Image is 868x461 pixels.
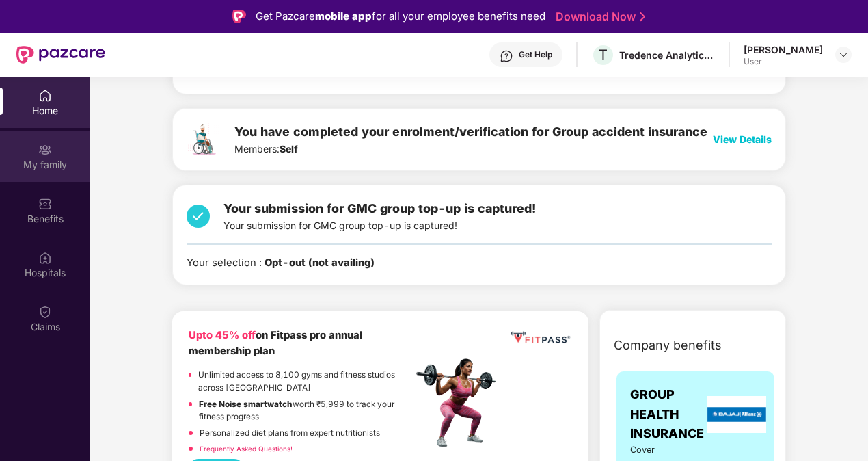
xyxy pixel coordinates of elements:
[223,201,536,215] span: Your submission for GMC group top-up is captured!
[200,445,293,453] a: Frequently Asked Questions!
[38,143,52,157] img: svg+xml;base64,PHN2ZyB3aWR0aD0iMjAiIGhlaWdodD0iMjAiIHZpZXdCb3g9IjAgMCAyMCAyMCIgZmlsbD0ibm9uZSIgeG...
[187,255,375,271] div: Your selection :
[619,49,715,62] div: Tredence Analytics Solutions Private Limited
[38,197,52,211] img: svg+xml;base64,PHN2ZyBpZD0iQmVuZWZpdHMiIHhtbG5zPSJodHRwOi8vd3d3LnczLm9yZy8yMDAwL3N2ZyIgd2lkdGg9Ij...
[200,427,380,440] p: Personalized diet plans from expert nutritionists
[16,46,105,64] img: New Pazcare Logo
[519,49,552,60] div: Get Help
[500,49,513,63] img: svg+xml;base64,PHN2ZyBpZD0iSGVscC0zMngzMiIgeG1sbnM9Imh0dHA6Ly93d3cudzMub3JnLzIwMDAvc3ZnIiB3aWR0aD...
[614,336,722,355] span: Company benefits
[198,369,412,394] p: Unlimited access to 8,100 gyms and fitness studios across [GEOGRAPHIC_DATA]
[189,329,256,341] b: Upto 45% off
[223,199,536,233] div: Your submission for GMC group top-up is captured!
[38,251,52,265] img: svg+xml;base64,PHN2ZyBpZD0iSG9zcGl0YWxzIiB4bWxucz0iaHR0cDovL3d3dy53My5vcmcvMjAwMC9zdmciIHdpZHRoPS...
[744,43,823,56] div: [PERSON_NAME]
[599,47,608,63] span: T
[508,328,573,347] img: fppp.png
[189,329,362,357] b: on Fitpass pro annual membership plan
[556,10,641,24] a: Download Now
[280,66,298,78] b: Self
[234,124,707,139] span: You have completed your enrolment/verification for Group accident insurance
[838,49,849,60] img: svg+xml;base64,PHN2ZyBpZD0iRHJvcGRvd24tMzJ4MzIiIHhtbG5zPSJodHRwOi8vd3d3LnczLm9yZy8yMDAwL3N2ZyIgd2...
[232,10,246,23] img: Logo
[199,398,412,423] p: worth ₹5,999 to track your fitness progress
[234,122,707,157] div: Members:
[315,10,372,23] strong: mobile app
[412,355,508,451] img: fpp.png
[38,89,52,103] img: svg+xml;base64,PHN2ZyBpZD0iSG9tZSIgeG1sbnM9Imh0dHA6Ly93d3cudzMub3JnLzIwMDAvc3ZnIiB3aWR0aD0iMjAiIG...
[280,143,298,155] b: Self
[199,399,293,409] strong: Free Noise smartwatch
[630,443,679,457] span: Cover
[38,305,52,319] img: svg+xml;base64,PHN2ZyBpZD0iQ2xhaW0iIHhtbG5zPSJodHRwOi8vd3d3LnczLm9yZy8yMDAwL3N2ZyIgd2lkdGg9IjIwIi...
[256,8,545,25] div: Get Pazcare for all your employee benefits need
[187,122,221,157] img: svg+xml;base64,PHN2ZyB4bWxucz0iaHR0cDovL3d3dy53My5vcmcvMjAwMC9zdmciIHdpZHRoPSIxMzIuNzYzIiBoZWlnaH...
[265,256,375,269] b: Opt-out (not availing)
[707,396,766,433] img: insurerLogo
[640,10,645,24] img: Stroke
[744,56,823,67] div: User
[630,385,704,443] span: GROUP HEALTH INSURANCE
[187,199,210,233] img: svg+xml;base64,PHN2ZyB4bWxucz0iaHR0cDovL3d3dy53My5vcmcvMjAwMC9zdmciIHdpZHRoPSIzNCIgaGVpZ2h0PSIzNC...
[713,133,772,145] span: View Details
